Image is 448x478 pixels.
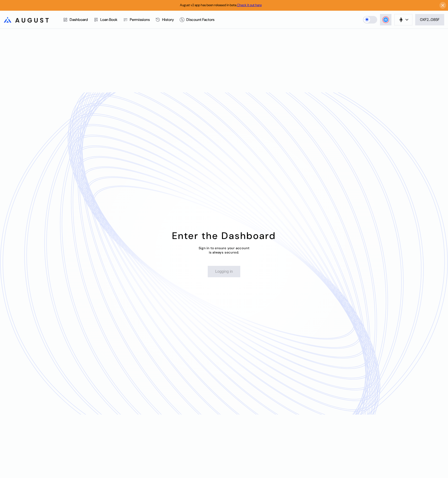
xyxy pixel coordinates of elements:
[415,14,444,25] button: 0XF2...085F
[130,17,150,22] div: Permissions
[172,229,276,242] div: Enter the Dashboard
[177,11,217,29] a: Discount Factors
[398,17,404,22] img: chain logo
[237,3,262,7] a: Check it out here
[162,17,174,22] div: History
[208,266,241,277] button: Logging in
[91,11,120,29] a: Loan Book
[420,17,439,22] div: 0XF2...085F
[100,17,117,22] div: Loan Book
[70,17,88,22] div: Dashboard
[153,11,177,29] a: History
[60,11,91,29] a: Dashboard
[199,246,250,254] div: Sign in to ensure your account is always secured.
[120,11,153,29] a: Permissions
[394,14,412,25] button: chain logo
[180,3,262,7] span: August v2 app has been released in beta.
[186,17,214,22] div: Discount Factors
